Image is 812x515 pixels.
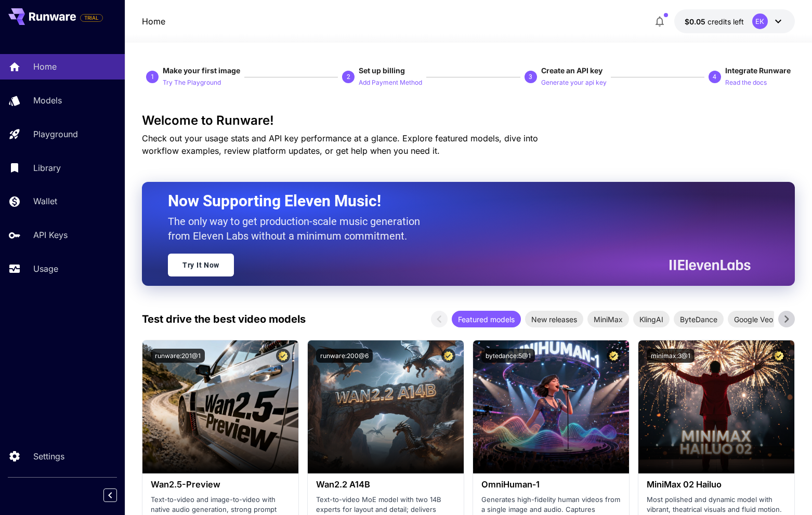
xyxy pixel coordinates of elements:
[685,17,708,26] span: $0.05
[647,480,786,490] h3: MiniMax 02 Hailuo
[725,78,767,88] p: Read the docs
[708,17,744,26] span: credits left
[33,128,78,140] p: Playground
[142,311,306,327] p: Test drive the best video models
[151,349,205,363] button: runware:201@1
[308,340,464,473] img: alt
[142,133,538,156] span: Check out your usage stats and API key performance at a glance. Explore featured models, dive int...
[633,311,670,327] div: KlingAI
[728,311,779,327] div: Google Veo
[347,72,350,82] p: 2
[359,76,422,88] button: Add Payment Method
[80,11,103,24] span: Add your payment card to enable full platform functionality.
[103,488,117,502] button: Collapse sidebar
[633,314,670,325] span: KlingAI
[276,349,290,363] button: Certified Model – Vetted for best performance and includes a commercial license.
[752,14,768,29] div: ЕК
[168,214,428,243] p: The only way to get production-scale music generation from Eleven Labs without a minimum commitment.
[142,15,165,28] a: Home
[142,340,298,473] img: alt
[33,229,68,241] p: API Keys
[316,480,455,490] h3: Wan2.2 A14B
[452,311,521,327] div: Featured models
[638,340,794,473] img: alt
[525,311,583,327] div: New releases
[541,76,607,88] button: Generate your api key
[33,262,58,275] p: Usage
[151,480,290,490] h3: Wan2.5-Preview
[728,314,779,325] span: Google Veo
[674,311,724,327] div: ByteDance
[142,113,795,128] h3: Welcome to Runware!
[685,16,744,27] div: $0.05
[359,78,422,88] p: Add Payment Method
[81,14,102,22] span: TRIAL
[725,66,791,75] span: Integrate Runware
[541,78,607,88] p: Generate your api key
[452,314,521,325] span: Featured models
[587,314,629,325] span: MiniMax
[111,486,125,505] div: Collapse sidebar
[607,349,621,363] button: Certified Model – Vetted for best performance and includes a commercial license.
[772,349,786,363] button: Certified Model – Vetted for best performance and includes a commercial license.
[473,340,629,473] img: alt
[587,311,629,327] div: MiniMax
[674,9,795,33] button: $0.05ЕК
[359,66,405,75] span: Set up billing
[33,94,62,107] p: Models
[525,314,583,325] span: New releases
[481,349,535,363] button: bytedance:5@1
[541,66,603,75] span: Create an API key
[441,349,455,363] button: Certified Model – Vetted for best performance and includes a commercial license.
[674,314,724,325] span: ByteDance
[163,78,221,88] p: Try The Playground
[481,480,621,490] h3: OmniHuman‑1
[529,72,532,82] p: 3
[33,195,57,207] p: Wallet
[168,191,743,211] h2: Now Supporting Eleven Music!
[713,72,716,82] p: 4
[163,66,240,75] span: Make your first image
[33,60,57,73] p: Home
[647,349,695,363] button: minimax:3@1
[316,349,373,363] button: runware:200@6
[163,76,221,88] button: Try The Playground
[142,15,165,28] nav: breadcrumb
[33,450,64,463] p: Settings
[33,162,61,174] p: Library
[168,254,234,276] a: Try It Now
[725,76,767,88] button: Read the docs
[151,72,154,82] p: 1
